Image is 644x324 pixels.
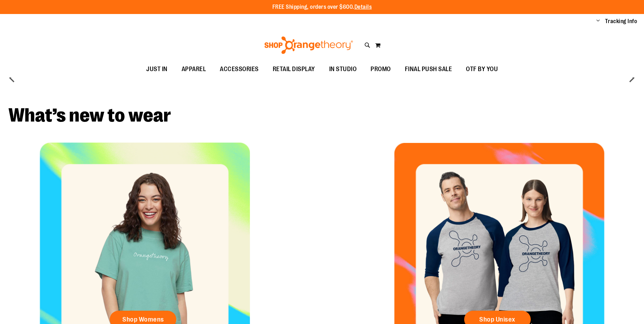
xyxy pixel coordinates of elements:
button: prev [5,71,19,85]
button: Account menu [596,18,600,25]
span: APPAREL [182,61,206,77]
a: Details [354,4,372,10]
span: Shop Unisex [479,316,515,323]
span: PROMO [371,61,391,77]
span: IN STUDIO [329,61,357,77]
button: next [625,71,639,85]
span: Shop Womens [122,316,164,323]
a: Tracking Info [605,18,637,25]
img: Shop Orangetheory [263,36,354,54]
span: JUST IN [146,61,168,77]
span: OTF BY YOU [466,61,498,77]
p: FREE Shipping, orders over $600. [272,3,372,11]
span: ACCESSORIES [220,61,259,77]
span: RETAIL DISPLAY [273,61,315,77]
span: FINAL PUSH SALE [405,61,452,77]
h2: What’s new to wear [8,106,636,125]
